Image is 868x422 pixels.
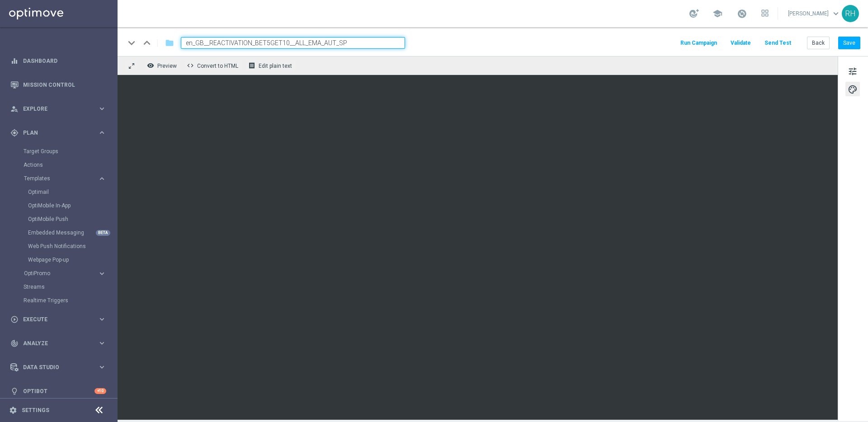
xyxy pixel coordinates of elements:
button: Run Campaign [679,37,718,49]
span: Analyze [23,341,98,346]
button: Data Studio keyboard_arrow_right [10,364,107,371]
i: folder [165,38,174,48]
button: receipt Edit plain text [246,60,296,71]
div: Embedded Messaging [28,226,117,239]
div: Explore [10,105,98,113]
a: Mission Control [23,73,106,97]
a: Settings [22,408,49,413]
span: Execute [23,317,98,322]
span: tune [848,66,858,77]
a: Dashboard [23,49,106,73]
button: Send Test [763,37,793,49]
i: keyboard_arrow_right [98,269,106,278]
div: OptiMobile In-App [28,199,117,212]
a: OptiMobile In-App [28,202,94,209]
button: folder [164,36,175,50]
div: Streams [24,280,117,294]
a: Target Groups [24,148,94,155]
span: code [187,62,194,69]
span: palette [848,84,858,95]
a: Web Push Notifications [28,243,94,250]
a: OptiMobile Push [28,216,94,223]
div: OptiMobile Push [28,212,117,226]
div: Actions [24,158,117,172]
i: keyboard_arrow_right [98,104,106,113]
i: keyboard_arrow_right [98,128,106,137]
span: keyboard_arrow_down [831,9,841,19]
a: Realtime Triggers [24,297,94,304]
button: palette [845,82,860,96]
i: gps_fixed [10,129,19,137]
i: lightbulb [10,387,19,395]
a: Embedded Messaging [28,229,94,236]
div: Web Push Notifications [28,239,117,253]
div: Plan [10,129,98,137]
button: remove_red_eye Preview [145,60,181,71]
span: Preview [157,63,177,69]
div: Webpage Pop-up [28,253,117,267]
div: RH [842,5,859,22]
button: Mission Control [10,81,107,89]
div: Optimail [28,185,117,199]
i: keyboard_arrow_right [98,339,106,347]
a: [PERSON_NAME]keyboard_arrow_down [787,7,842,20]
span: Edit plain text [259,63,292,69]
input: Enter a unique template name [181,37,405,49]
i: play_circle_outline [10,315,19,324]
button: Back [807,37,830,49]
button: lightbulb Optibot +10 [10,388,107,395]
a: Webpage Pop-up [28,256,94,263]
div: equalizer Dashboard [10,57,107,65]
button: Validate [729,37,752,49]
i: keyboard_arrow_right [98,174,106,183]
button: play_circle_outline Execute keyboard_arrow_right [10,316,107,323]
div: OptiPromo [24,267,117,280]
div: Mission Control [10,73,106,97]
i: keyboard_arrow_right [98,363,106,371]
div: Target Groups [24,145,117,158]
a: Optimail [28,188,94,196]
a: Streams [24,283,94,291]
span: Data Studio [23,365,98,370]
div: Realtime Triggers [24,294,117,307]
span: Validate [731,40,751,46]
button: track_changes Analyze keyboard_arrow_right [10,340,107,347]
span: Convert to HTML [197,63,238,69]
i: person_search [10,105,19,113]
button: person_search Explore keyboard_arrow_right [10,105,107,113]
i: receipt [248,62,255,69]
button: code Convert to HTML [184,60,242,71]
div: Execute [10,315,98,324]
div: BETA [96,230,110,236]
i: settings [9,406,17,414]
i: equalizer [10,57,19,65]
span: school [712,9,722,19]
button: Templates keyboard_arrow_right [24,175,107,182]
i: keyboard_arrow_right [98,315,106,324]
button: tune [845,64,860,78]
button: Save [838,37,860,49]
span: Templates [24,176,89,181]
button: OptiPromo keyboard_arrow_right [24,270,107,277]
div: Templates [24,172,117,267]
i: remove_red_eye [147,62,154,69]
span: Plan [23,130,98,136]
button: gps_fixed Plan keyboard_arrow_right [10,129,107,136]
div: OptiPromo [24,271,98,276]
div: Templates [24,176,98,181]
div: Dashboard [10,49,106,73]
div: Data Studio [10,363,98,371]
span: Explore [23,106,98,112]
div: Optibot [10,379,106,403]
a: Actions [24,161,94,169]
div: Analyze [10,339,98,347]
